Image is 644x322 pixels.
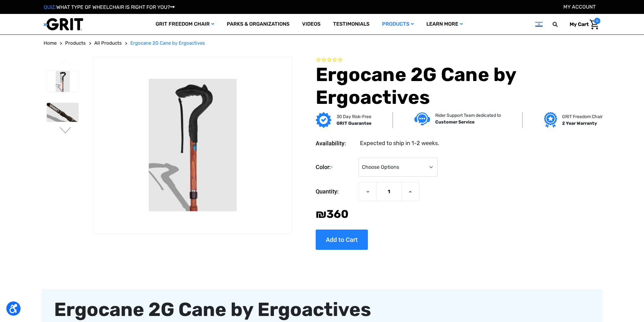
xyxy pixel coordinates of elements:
input: Add to Cart [316,230,368,250]
p: 30 Day Risk-Free [337,113,371,120]
a: Products [376,14,420,35]
a: Ergocane 2G Cane by Ergoactives [130,40,205,47]
strong: GRIT Guarantee [337,121,371,126]
a: Learn More [420,14,469,35]
label: Color: [316,158,356,177]
a: QUIZ:WHAT TYPE OF WHEELCHAIR IS RIGHT FOR YOU? [44,4,175,10]
strong: 2 Year Warranty [562,121,597,126]
img: GRIT All-Terrain Wheelchair and Mobility Equipment [44,18,83,31]
img: il.png [535,20,543,28]
span: All Products [94,40,122,46]
img: GRIT Guarantee [316,112,331,128]
button: Go to slide 3 of 3 [59,60,72,67]
span: Ergocane 2G Cane by Ergoactives [130,40,205,46]
img: Ergocane 2G Cane by Ergoactives [47,103,78,124]
a: Videos [296,14,327,35]
a: All Products [94,40,122,47]
dt: Availability: [316,139,356,148]
span: 0 [594,18,600,24]
img: Ergocane 2G Cane by Ergoactives [94,79,292,211]
span: My Cart [570,21,589,27]
span: ₪‌360 [316,207,349,221]
a: Products [65,40,86,47]
p: GRIT Freedom Chair [562,113,603,120]
a: GRIT Freedom Chair [149,14,220,35]
a: Home [44,40,57,47]
p: Rider Support Team dedicated to [435,112,501,119]
iframe: Tidio Chat [611,281,641,311]
span: Products [65,40,86,46]
nav: Breadcrumb [44,40,600,47]
span: Home [44,40,57,46]
span: Rated 0.0 out of 5 stars 0 reviews [316,57,600,64]
dd: Expected to ship in 1-2 weeks. [360,139,439,148]
input: Search [555,18,565,31]
button: Go to slide 2 of 3 [59,127,72,135]
strong: Customer Service [435,119,474,125]
img: Ergocane 2G Cane by Ergoactives [47,71,78,92]
img: Grit freedom [544,112,557,128]
label: Quantity: [316,182,356,201]
a: Cart with 0 items [565,18,600,31]
img: Cart [590,20,599,29]
a: Account [563,4,596,10]
img: Customer service [414,112,430,125]
h1: Ergocane 2G Cane by Ergoactives [316,63,600,109]
a: Parks & Organizations [220,14,296,35]
a: Testimonials [327,14,376,35]
span: QUIZ: [44,4,56,10]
